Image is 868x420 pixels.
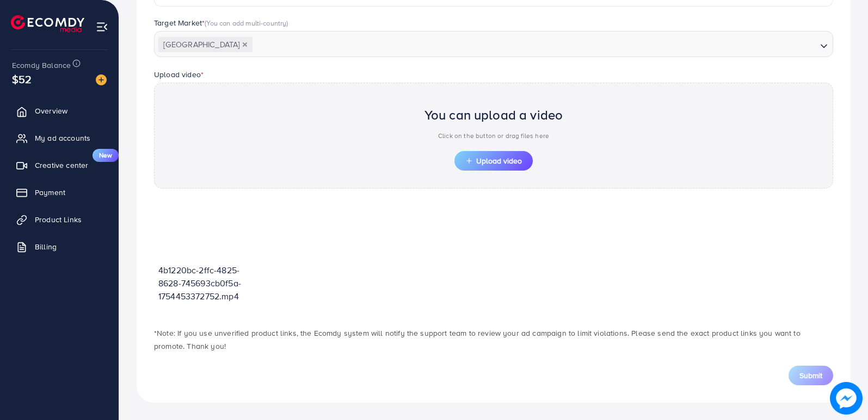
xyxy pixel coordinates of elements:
[154,69,204,80] label: Upload video
[96,21,108,33] img: menu
[8,209,110,230] a: Product Links
[93,149,119,162] span: New
[8,127,110,149] a: My ad accounts
[35,133,90,143] span: My ad accounts
[799,370,822,381] span: Submit
[35,187,65,198] span: Payment
[832,384,861,413] img: image
[11,15,84,32] img: logo
[465,157,522,165] span: Upload video
[8,100,110,122] a: Overview
[254,36,816,53] input: Search for option
[12,71,32,87] span: $52
[154,327,833,353] p: *Note: If you use unverified product links, the Ecomdy system will notify the support team to rev...
[96,74,107,85] img: image
[158,37,253,52] span: [GEOGRAPHIC_DATA]
[35,160,88,171] span: Creative center
[424,107,563,123] h2: You can upload a video
[35,105,67,116] span: Overview
[12,60,71,71] span: Ecomdy Balance
[242,42,248,47] button: Deselect Pakistan
[424,129,563,142] p: Click on the button or drag files here
[35,214,82,225] span: Product Links
[158,264,262,303] p: 4b1220bc-2ffc-4825-8628-745693cb0f5a-1754453372752.mp4
[8,154,110,176] a: Creative centerNew
[35,241,57,252] span: Billing
[8,236,110,258] a: Billing
[205,18,288,28] span: (You can add multi-country)
[8,181,110,203] a: Payment
[154,31,833,57] div: Search for option
[789,366,833,385] button: Submit
[454,151,533,171] button: Upload video
[154,17,288,28] label: Target Market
